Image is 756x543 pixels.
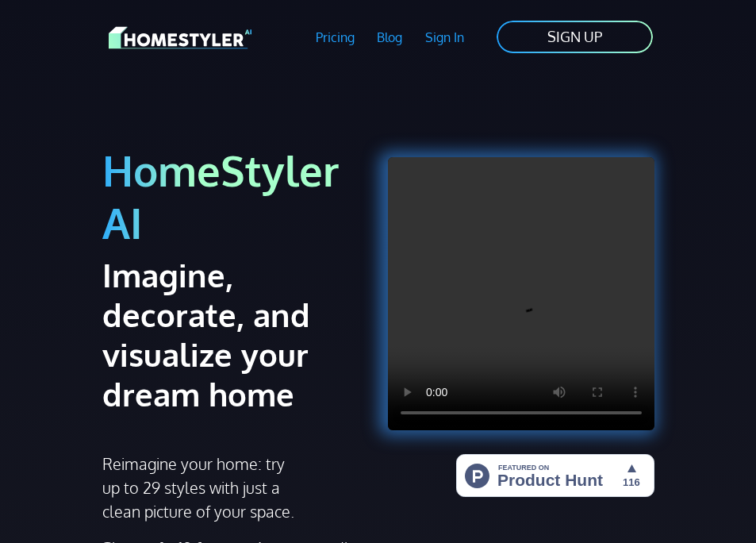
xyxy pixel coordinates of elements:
img: HomeStyler AI logo [109,24,251,52]
a: Blog [366,19,414,56]
a: Pricing [304,19,366,56]
a: Sign In [414,19,476,56]
p: Reimagine your home: try up to 29 styles with just a clean picture of your space. [102,452,302,523]
h2: Imagine, decorate, and visualize your dream home [102,255,316,414]
a: SIGN UP [495,19,654,55]
img: HomeStyler AI - Interior Design Made Easy: One Click to Your Dream Home | Product Hunt [456,454,654,497]
h1: HomeStyler AI [102,144,369,248]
